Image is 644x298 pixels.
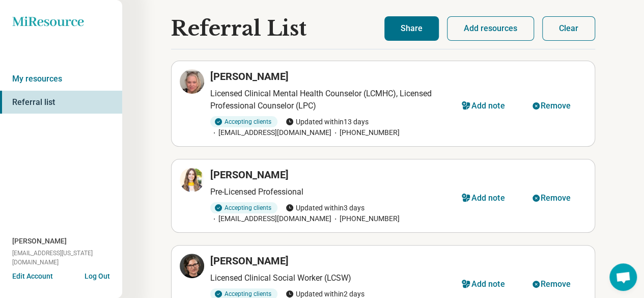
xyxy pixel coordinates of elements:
button: Add note [450,272,521,296]
button: Remove [520,94,586,118]
div: Add note [471,194,505,202]
button: Clear [542,16,595,41]
button: Log Out [85,271,110,279]
h3: [PERSON_NAME] [210,69,289,84]
span: [EMAIL_ADDRESS][US_STATE][DOMAIN_NAME] [12,249,122,267]
p: Licensed Clinical Mental Health Counselor (LCMHC), Licensed Professional Counselor (LPC) [210,88,450,112]
button: Share [384,16,439,41]
span: [EMAIL_ADDRESS][DOMAIN_NAME] [210,127,331,138]
span: [PERSON_NAME] [12,236,67,247]
button: Add note [450,186,521,210]
span: [PHONE_NUMBER] [331,127,400,138]
button: Add note [450,94,521,118]
div: Accepting clients [210,116,277,127]
button: Add resources [447,16,534,41]
span: Updated within 3 days [286,203,365,213]
div: Remove [540,102,571,110]
button: Remove [520,272,586,296]
div: Remove [540,194,571,202]
div: Add note [471,102,505,110]
div: Remove [540,280,571,288]
h3: [PERSON_NAME] [210,254,289,268]
button: Edit Account [12,271,53,282]
div: Open chat [609,263,637,291]
h3: [PERSON_NAME] [210,168,289,182]
span: [EMAIL_ADDRESS][DOMAIN_NAME] [210,213,331,224]
p: Licensed Clinical Social Worker (LCSW) [210,272,450,284]
span: [PHONE_NUMBER] [331,213,400,224]
div: Add note [471,280,505,288]
h1: Referral List [171,17,306,40]
div: Accepting clients [210,202,277,213]
p: Pre-Licensed Professional [210,186,450,198]
span: Updated within 13 days [286,117,369,127]
button: Remove [520,186,586,210]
